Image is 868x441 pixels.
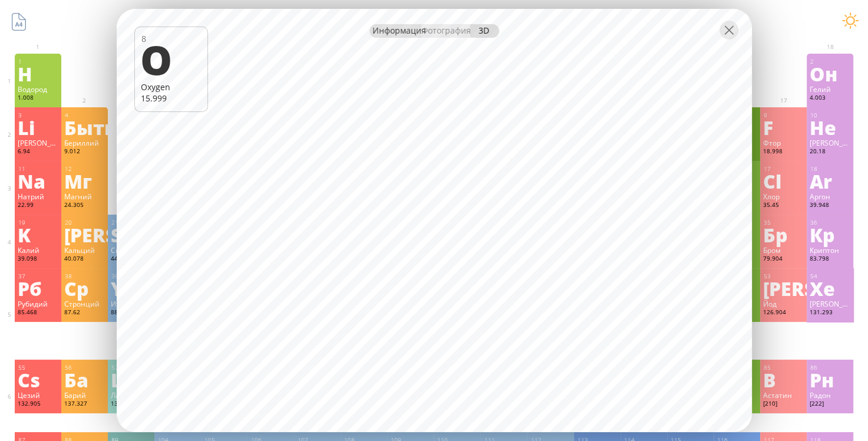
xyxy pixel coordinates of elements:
[810,219,850,226] div: 36
[810,221,835,248] ya-tr-span: Кр
[18,60,32,87] ya-tr-span: H
[810,58,850,65] div: 2
[810,94,850,103] div: 4.003
[810,400,850,409] div: [222]
[64,255,105,264] div: 40.078
[64,201,105,210] div: 24.305
[764,111,804,119] div: 9
[763,201,804,210] div: 35.45
[763,138,781,147] ya-tr-span: Фтор
[64,275,89,302] ya-tr-span: Ср
[18,400,58,409] div: 132.905
[763,192,780,201] ya-tr-span: Хлор
[763,299,777,308] ya-tr-span: Йод
[140,39,200,79] div: O
[810,299,865,308] ya-tr-span: [PERSON_NAME]
[65,364,105,371] div: 56
[764,272,804,280] div: 53
[810,275,835,302] ya-tr-span: Xe
[18,275,42,302] ya-tr-span: Рб
[763,221,788,248] ya-tr-span: Бр
[810,147,850,157] div: 20.18
[18,366,40,393] ya-tr-span: Cs
[141,93,202,104] div: 15.999
[810,272,850,280] div: 54
[810,84,831,94] ya-tr-span: Гелий
[18,84,47,94] ya-tr-span: Водород
[810,390,831,400] ya-tr-span: Радон
[18,138,73,147] ya-tr-span: [PERSON_NAME]
[18,58,58,65] div: 1
[111,255,151,264] div: 44.956
[810,192,830,201] ya-tr-span: Аргон
[18,201,58,210] div: 22.99
[764,165,804,173] div: 17
[810,364,850,371] div: 86
[810,138,865,147] ya-tr-span: [PERSON_NAME]
[64,299,100,308] ya-tr-span: Стронций
[64,366,88,393] ya-tr-span: Ба
[763,308,804,318] div: 126.904
[18,147,58,157] div: 6.94
[64,147,105,157] div: 9.012
[18,308,58,318] div: 85.468
[111,364,151,371] div: 57
[18,167,45,195] ya-tr-span: Na
[764,219,804,226] div: 35
[111,390,137,400] ya-tr-span: Лантан
[763,255,804,264] div: 79.904
[421,25,471,36] ya-tr-span: Фотография
[111,299,137,308] ya-tr-span: Иттрий
[361,6,575,30] ya-tr-span: Интерактивная химия
[810,111,850,119] div: 10
[810,114,836,141] ya-tr-span: Не
[111,245,141,255] ya-tr-span: Скандий
[111,219,151,226] div: 21
[18,272,58,280] div: 37
[64,114,115,141] ya-tr-span: Быть
[810,245,839,255] ya-tr-span: Криптон
[763,400,804,409] div: [210]
[18,165,58,173] div: 11
[64,308,105,318] div: 87.62
[18,245,39,255] ya-tr-span: Калий
[763,245,781,255] ya-tr-span: Бром
[111,400,151,409] div: 138.905
[64,245,95,255] ya-tr-span: Кальций
[810,201,850,210] div: 39.948
[810,165,850,173] div: 18
[763,167,781,195] ya-tr-span: Cl
[372,25,426,36] ya-tr-span: Информация
[64,167,92,195] ya-tr-span: Мг
[763,114,773,141] ya-tr-span: F
[18,255,58,264] div: 39.098
[18,390,40,400] ya-tr-span: Цезий
[64,400,105,409] div: 137.327
[18,219,58,226] div: 19
[65,272,105,280] div: 38
[18,111,58,119] div: 3
[763,147,804,157] div: 18.998
[763,390,792,400] ya-tr-span: Астатин
[65,219,105,226] div: 20
[111,275,123,302] ya-tr-span: Y
[65,111,105,119] div: 4
[810,255,850,264] div: 83.798
[810,366,834,393] ya-tr-span: Рн
[18,114,35,141] ya-tr-span: Li
[810,308,850,318] div: 131.293
[111,221,131,248] ya-tr-span: Sc
[111,366,134,393] ya-tr-span: La
[64,138,99,147] ya-tr-span: Бериллий
[763,366,776,393] ya-tr-span: В
[764,364,804,371] div: 85
[18,94,58,103] div: 1.008
[18,192,44,201] ya-tr-span: Натрий
[294,6,361,30] ya-tr-span: Talbica.
[64,390,86,400] ya-tr-span: Барий
[65,165,105,173] div: 12
[18,299,48,308] ya-tr-span: Рубидий
[64,221,221,248] ya-tr-span: [PERSON_NAME]
[18,364,58,371] div: 55
[18,221,31,248] ya-tr-span: K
